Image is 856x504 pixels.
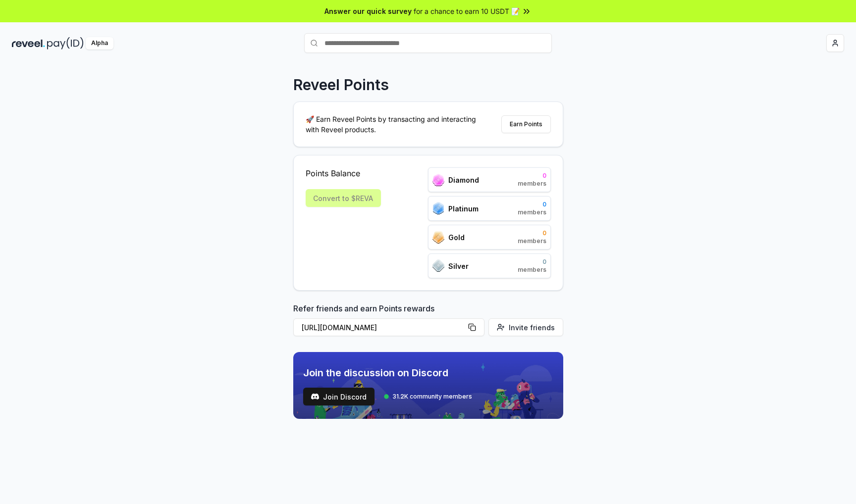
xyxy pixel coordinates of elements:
[518,258,546,266] span: 0
[303,388,374,405] button: Join Discord
[293,76,389,94] p: Reveel Points
[448,175,479,185] span: Diamond
[448,261,469,271] span: Silver
[432,231,444,244] img: ranks_icon
[323,392,367,402] span: Join Discord
[414,6,520,16] span: for a chance to earn 10 USDT 📝
[432,202,444,215] img: ranks_icon
[518,172,546,180] span: 0
[12,37,45,50] img: reveel_dark
[303,366,472,380] span: Join the discussion on Discord
[518,266,546,274] span: members
[432,259,444,272] img: ranks_icon
[293,318,484,336] button: [URL][DOMAIN_NAME]
[518,208,546,216] span: members
[518,180,546,188] span: members
[518,201,546,208] span: 0
[432,174,444,186] img: ranks_icon
[306,167,381,179] span: Points Balance
[324,6,412,16] span: Answer our quick survey
[392,393,472,401] span: 31.2K community members
[303,388,374,405] a: testJoin Discord
[518,229,546,237] span: 0
[306,114,484,135] p: 🚀 Earn Reveel Points by transacting and interacting with Reveel products.
[86,37,113,50] div: Alpha
[509,322,555,333] span: Invite friends
[488,318,563,336] button: Invite friends
[501,115,551,133] button: Earn Points
[448,232,465,243] span: Gold
[293,302,563,340] div: Refer friends and earn Points rewards
[47,37,84,50] img: pay_id
[311,393,319,401] img: test
[448,203,479,214] span: Platinum
[518,237,546,245] span: members
[293,352,563,419] img: discord_banner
